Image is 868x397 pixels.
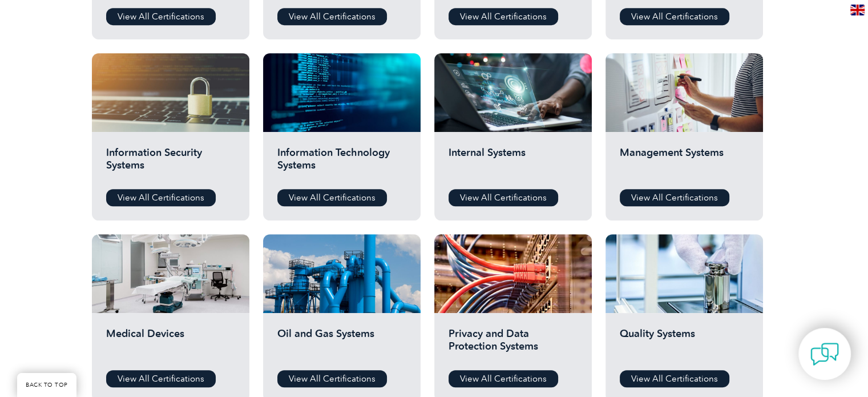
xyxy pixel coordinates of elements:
a: View All Certifications [277,189,387,206]
h2: Medical Devices [106,327,235,362]
a: View All Certifications [620,189,729,206]
h2: Management Systems [620,146,749,181]
h2: Internal Systems [449,146,578,181]
a: View All Certifications [106,370,216,387]
a: View All Certifications [106,8,216,25]
img: en [850,5,865,15]
h2: Privacy and Data Protection Systems [449,327,578,362]
a: View All Certifications [277,8,387,25]
h2: Quality Systems [620,327,749,362]
a: BACK TO TOP [17,373,76,397]
img: contact-chat.png [810,340,839,368]
h2: Information Security Systems [106,146,235,181]
a: View All Certifications [277,370,387,387]
a: View All Certifications [449,189,558,206]
a: View All Certifications [620,370,729,387]
a: View All Certifications [449,8,558,25]
a: View All Certifications [106,189,216,206]
a: View All Certifications [449,370,558,387]
h2: Information Technology Systems [277,146,406,181]
h2: Oil and Gas Systems [277,327,406,362]
a: View All Certifications [620,8,729,25]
